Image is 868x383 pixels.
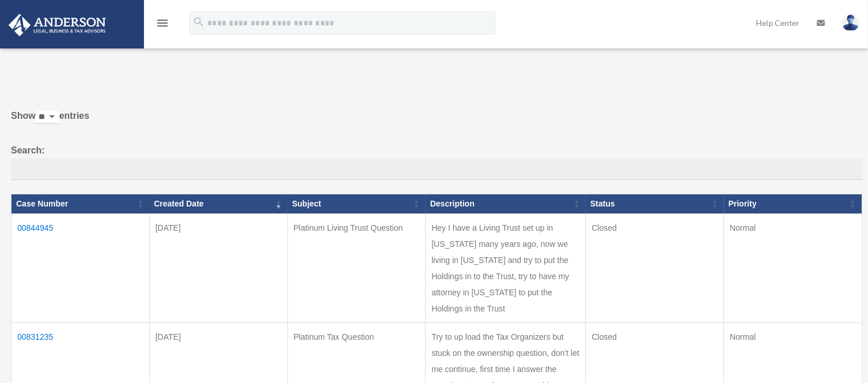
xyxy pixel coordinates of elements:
img: Anderson Advisors Platinum Portal [5,14,109,36]
td: Platinum Living Trust Question [287,214,426,323]
th: Created Date: activate to sort column ascending [149,194,287,214]
td: Closed [586,214,724,323]
label: Show entries [11,108,862,136]
i: search [192,16,205,28]
td: [DATE] [149,214,287,323]
a: menu [156,20,169,30]
select: Showentries [36,111,59,124]
label: Search: [11,142,862,181]
th: Description: activate to sort column ascending [426,194,586,214]
td: Hey I have a Living Trust set up in [US_STATE] many years ago, now we living in [US_STATE] and tr... [426,214,586,323]
th: Status: activate to sort column ascending [586,194,724,214]
img: User Pic [842,14,859,31]
input: Search: [11,159,862,181]
th: Priority: activate to sort column ascending [724,194,862,214]
td: Normal [724,214,862,323]
th: Case Number: activate to sort column ascending [12,194,150,214]
td: 00844945 [12,214,150,323]
i: menu [156,16,169,30]
th: Subject: activate to sort column ascending [287,194,426,214]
